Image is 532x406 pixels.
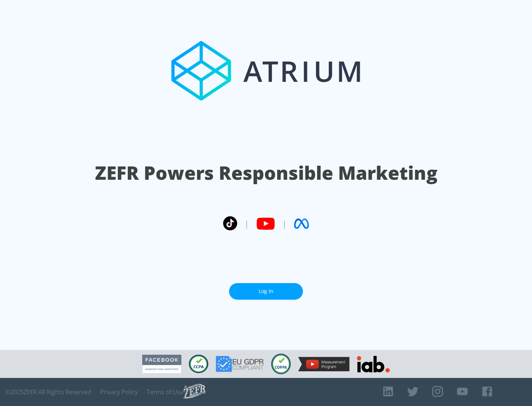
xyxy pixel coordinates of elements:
span: | [245,218,249,229]
a: Privacy Policy [100,388,138,396]
span: | [282,218,287,229]
img: GDPR Compliant [216,356,264,372]
a: Terms of Use [147,388,184,396]
img: COPPA Compliant [271,354,291,374]
h1: ZEFR Powers Responsible Marketing [95,160,437,186]
img: IAB [357,356,390,372]
span: © 2025 ZEFR All Rights Reserved [6,388,91,396]
img: Facebook Marketing Partner [142,355,181,374]
img: CCPA Compliant [189,355,208,373]
img: YouTube Measurement Program [298,357,349,371]
a: Log In [229,283,303,300]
